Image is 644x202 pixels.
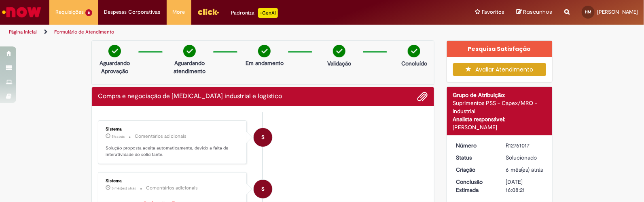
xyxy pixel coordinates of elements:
[450,166,500,174] dt: Criação
[453,63,547,76] button: Avaliar Atendimento
[54,29,114,35] a: Formulário de Atendimento
[55,8,84,16] span: Requisições
[417,91,428,102] button: Adicionar anexos
[523,8,552,16] span: Rascunhos
[506,154,543,162] div: Solucionado
[447,41,553,57] div: Pesquisa Satisfação
[506,166,543,174] div: 07/03/2025 10:08:18
[106,127,240,132] div: Sistema
[254,128,272,147] div: System
[327,59,351,67] p: Validação
[104,8,161,16] span: Despesas Corporativas
[506,141,543,149] div: R12761017
[597,8,638,15] span: [PERSON_NAME]
[453,123,547,131] div: [PERSON_NAME]
[401,59,427,67] p: Concluído
[453,115,547,123] div: Analista responsável:
[6,25,423,40] ul: Trilhas de página
[453,99,547,115] div: Suprimentos PSS - Capex/MRO - Industrial
[112,186,136,191] span: 5 mês(es) atrás
[106,179,240,183] div: Sistema
[170,59,209,75] p: Aguardando atendimento
[106,145,240,158] p: Solução proposta aceita automaticamente, devido a falta de interatividade do solicitante.
[98,93,282,100] h2: Compra e negociação de Capex industrial e logístico Histórico de tíquete
[258,45,271,57] img: check-circle-green.png
[506,178,543,194] div: [DATE] 16:08:21
[261,128,265,147] span: S
[9,29,37,35] a: Página inicial
[183,45,196,57] img: check-circle-green.png
[408,45,420,57] img: check-circle-green.png
[506,166,543,173] span: 6 mês(es) atrás
[254,180,272,198] div: System
[261,179,265,199] span: S
[258,8,278,18] p: +GenAi
[482,8,504,16] span: Favoritos
[453,91,547,99] div: Grupo de Atribuição:
[450,141,500,149] dt: Número
[333,45,345,57] img: check-circle-green.png
[173,8,185,16] span: More
[146,185,198,191] small: Comentários adicionais
[112,134,125,139] span: 5h atrás
[246,59,284,67] p: Em andamento
[197,6,219,18] img: click_logo_yellow_360x200.png
[516,8,552,16] a: Rascunhos
[450,154,500,162] dt: Status
[506,166,543,173] time: 07/03/2025 10:08:18
[85,9,92,16] span: 6
[1,4,42,20] img: ServiceNow
[95,59,134,75] p: Aguardando Aprovação
[231,8,278,18] div: Padroniza
[450,178,500,194] dt: Conclusão Estimada
[108,45,121,57] img: check-circle-green.png
[585,9,591,15] span: HM
[112,134,125,139] time: 29/08/2025 08:15:59
[112,186,136,191] time: 28/03/2025 13:48:57
[135,133,186,140] small: Comentários adicionais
